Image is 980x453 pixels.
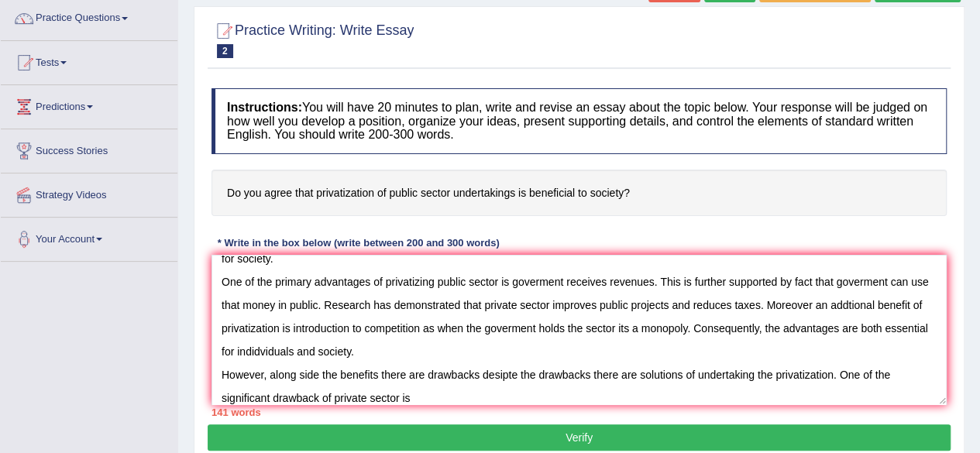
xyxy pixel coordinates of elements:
button: Verify [208,424,951,451]
a: Your Account [1,218,177,256]
div: * Write in the box below (write between 200 and 300 words) [211,235,505,250]
h4: Do you agree that privatization of public sector undertakings is beneficial to society? [211,170,947,217]
a: Success Stories [1,129,177,168]
div: 141 words [211,405,947,420]
a: Strategy Videos [1,173,177,212]
b: Instructions: [227,101,302,114]
a: Predictions [1,85,177,124]
span: 2 [217,44,233,58]
h4: You will have 20 minutes to plan, write and revise an essay about the topic below. Your response ... [211,88,947,154]
a: Tests [1,41,177,80]
h2: Practice Writing: Write Essay [211,19,414,58]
